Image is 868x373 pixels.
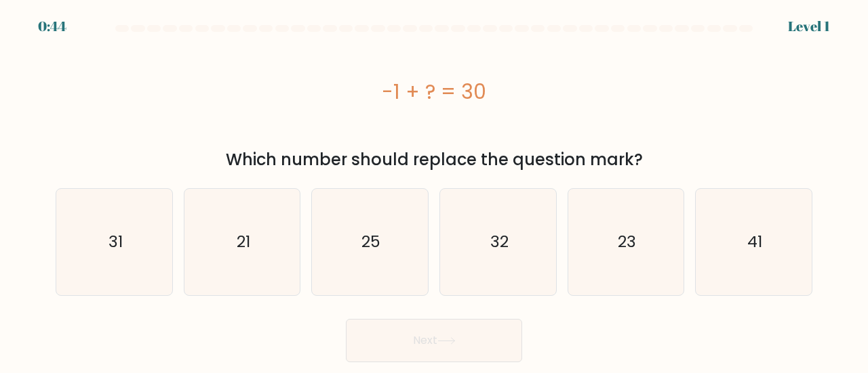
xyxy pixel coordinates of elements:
[56,76,812,107] div: -1 + ? = 30
[788,16,830,37] div: Level 1
[64,148,804,172] div: Which number should replace the question mark?
[38,16,66,37] div: 0:44
[108,231,122,253] text: 31
[361,231,380,253] text: 25
[747,231,762,253] text: 41
[237,231,250,253] text: 21
[618,231,636,253] text: 23
[490,231,508,253] text: 32
[346,319,522,362] button: Next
